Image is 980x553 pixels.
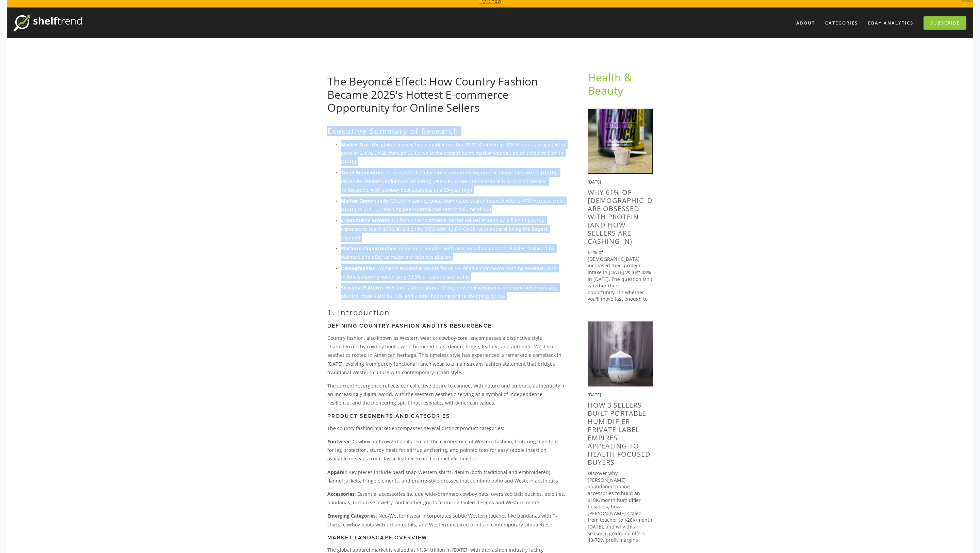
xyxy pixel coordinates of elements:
time: [DATE] [588,392,601,398]
a: The Beyoncé Effect: How Country Fashion Became 2025's Hottest E-commerce Opportunity for Online S... [327,74,538,115]
strong: E-commerce Growth [341,217,389,223]
p: : Key pieces include pearl snap Western shirts, denim (both traditional and embroidered), flannel... [327,468,566,485]
strong: Trend Momentum [341,169,384,176]
a: About [792,17,819,29]
p: Discover why [PERSON_NAME] abandoned phone accessories to build an $18K/month humidifier business... [588,470,653,543]
p: : Western fashion shows strong seasonal variations with summer increasing physical store visits b... [341,283,566,300]
strong: Footwear [327,438,350,445]
p: : Essential accessories include wide-brimmed cowboy hats, oversized belt buckles, bolo ties, band... [327,490,566,507]
img: ShelfTrend [14,14,82,31]
div: Categories [821,17,862,29]
strong: Market Size [341,141,369,148]
p: : Cowboy and cowgirl boots remain the cornerstone of Western fashion, featuring high tops for leg... [327,437,566,463]
h3: Product Segments and Categories [327,413,566,419]
img: How 3 Sellers Built Portable Humidifier Private Label Empires Appealing To Health Focused Buyers [588,321,653,386]
strong: Market Opportunity [341,197,389,204]
h3: Defining Country Fashion and its Resurgence [327,322,566,329]
p: 61% of [DEMOGRAPHIC_DATA] increased their protein intake in [DATE] vs just 48% in [DATE]. The que... [588,249,653,309]
p: The current resurgence reflects our collective desire to connect with nature and embrace authenti... [327,381,566,407]
a: eBay Analytics [864,17,918,29]
p: : Country/Western fashion is experiencing unprecedented growth in [DATE], driven by celebrity inf... [341,168,566,194]
h2: Executive Summary of Research [327,126,566,135]
a: How 3 Sellers Built Portable Humidifier Private Label Empires Appealing To Health Focused Buyers [588,400,651,467]
p: The country fashion market encompasses several distinct product categories: [327,424,566,432]
p: : US fashion e-commerce market valued at $144.97 billion in [DATE], expected to reach $336.86 bil... [341,216,566,242]
strong: Seasonal Patterns [341,284,383,291]
p: : Amazon dominates with over 56 billion in apparel sales, followed by Walmart and eBay as major m... [341,244,566,261]
p: : Women's apparel accounts for 68.5% of all e-commerce clothing revenue, with mobile shopping com... [341,264,566,281]
strong: Platform Opportunities [341,245,396,252]
p: : Neo-Western wear incorporates subtle Western touches like bandanas with T-shirts, cowboy boots ... [327,511,566,528]
strong: Apparel [327,469,346,475]
p: : The global cowboy boots market reached $291.3 million in [DATE] and is projected to grow at 6.9... [341,140,566,166]
time: [DATE] [588,179,601,185]
strong: Emerging Categories [327,512,376,519]
p: : Western cowboy boots dominated search interest with a 47% increase from [DATE] to [DATE], reach... [341,196,566,214]
strong: Demographics [341,265,375,271]
p: Country fashion, also known as Western wear or cowboy-core, encompasses a distinctive style chara... [327,334,566,377]
a: Subscribe [924,16,966,30]
a: Health & Beauty [588,70,635,97]
strong: Accessories [327,491,355,497]
img: Why 61% of Americans Are Obsessed With Protein (And How Sellers Are Cashing In) [588,109,653,174]
h3: Market Landscape Overview [327,534,566,541]
h2: 1. Introduction [327,308,566,317]
a: Why 61% of [DEMOGRAPHIC_DATA] Are Obsessed With Protein (And How Sellers Are Cashing In) [588,188,669,246]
